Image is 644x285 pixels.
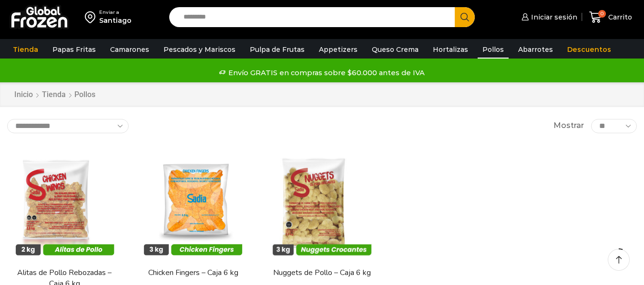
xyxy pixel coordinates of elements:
a: Queso Crema [367,40,423,59]
a: Pescados y Mariscos [159,40,240,59]
a: Hortalizas [428,40,473,59]
a: Pollos [478,40,509,59]
span: 0 [598,10,606,18]
a: Iniciar sesión [519,8,577,27]
span: Mostrar [553,120,584,131]
span: Iniciar sesión [529,12,577,22]
span: Carrito [606,12,632,22]
a: Abarrotes [513,40,558,59]
select: Pedido de la tienda [7,119,129,133]
a: Appetizers [314,40,362,59]
a: 0 Carrito [587,6,634,29]
a: Tienda [41,89,66,100]
div: Santiago [99,16,132,25]
div: Enviar a [99,9,132,16]
a: Chicken Fingers – Caja 6 kg [142,267,245,278]
a: Nuggets de Pollo – Caja 6 kg [270,267,373,278]
nav: Breadcrumb [14,89,95,100]
img: address-field-icon.svg [85,9,99,25]
a: Pulpa de Frutas [245,40,309,59]
a: Tienda [8,40,43,59]
a: Papas Fritas [48,40,101,59]
a: Inicio [14,89,33,100]
a: Descuentos [562,40,616,59]
a: Camarones [105,40,154,59]
button: Search button [455,7,475,27]
h1: Pollos [74,90,95,99]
